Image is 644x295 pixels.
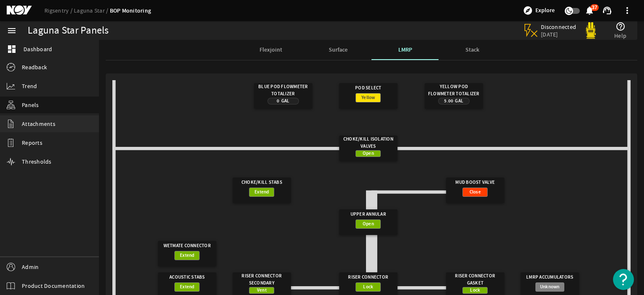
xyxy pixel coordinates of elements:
span: LMRP [398,47,412,53]
div: Laguna Star Panels [28,26,109,35]
span: Lock [363,283,373,291]
div: Choke/Kill Isolation Valves [342,136,395,150]
mat-icon: explore [523,5,533,16]
span: Dashboard [23,45,52,53]
button: Open Resource Center [613,269,634,290]
div: Riser Connector Secondary [236,272,288,287]
button: Explore [519,4,558,17]
span: Thresholds [22,157,52,166]
span: Open [363,220,374,228]
div: Wetmate Connector [161,241,213,251]
mat-icon: menu [7,26,17,36]
span: Extend [180,251,195,260]
span: Readback [22,63,47,71]
span: Close [470,188,481,196]
span: Trend [22,82,37,90]
div: Riser Connector [342,272,395,282]
span: Stack [465,47,479,53]
span: Product Documentation [22,282,85,290]
img: Yellowpod.svg [582,22,599,39]
span: Open [363,149,374,158]
mat-icon: help_outline [615,21,626,31]
button: more_vert [617,0,637,21]
span: Reports [22,138,42,147]
mat-icon: notifications [584,5,595,16]
a: BOP Monitoring [110,7,151,15]
span: Attachments [22,120,55,128]
div: Choke/Kill Stabs [236,178,288,188]
span: Panels [22,101,39,109]
div: Yellow Pod Flowmeter Totalizer [428,83,480,98]
span: [DATE] [541,31,576,38]
div: Pod Select [342,83,395,93]
div: Upper Annular [342,209,395,219]
span: Vent [257,286,267,295]
span: Gal [281,98,290,104]
mat-icon: dashboard [7,44,17,54]
span: Admin [22,263,39,271]
a: Rigsentry [44,7,74,14]
div: Mud Boost Valve [449,178,501,188]
span: Extend [180,283,195,291]
span: Yellow [361,94,375,102]
button: 37 [585,6,594,15]
span: Unknown [540,283,560,291]
span: Flexjoint [260,47,282,53]
span: Lock [470,286,480,295]
div: Acoustic Stabs [161,272,213,282]
span: Surface [329,47,348,53]
span: 5.00 [444,98,453,104]
span: Explore [535,6,555,15]
div: Riser Connector Gasket [449,272,501,287]
mat-icon: support_agent [602,5,612,16]
span: Disconnected [541,23,576,31]
a: Laguna Star [74,7,110,14]
span: Gal [455,98,463,104]
span: Extend [254,188,269,196]
div: Blue Pod Flowmeter Totalizer [257,83,309,98]
span: 0 [277,98,279,104]
div: LMRP Accumulators [524,272,576,282]
span: Help [614,31,626,40]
